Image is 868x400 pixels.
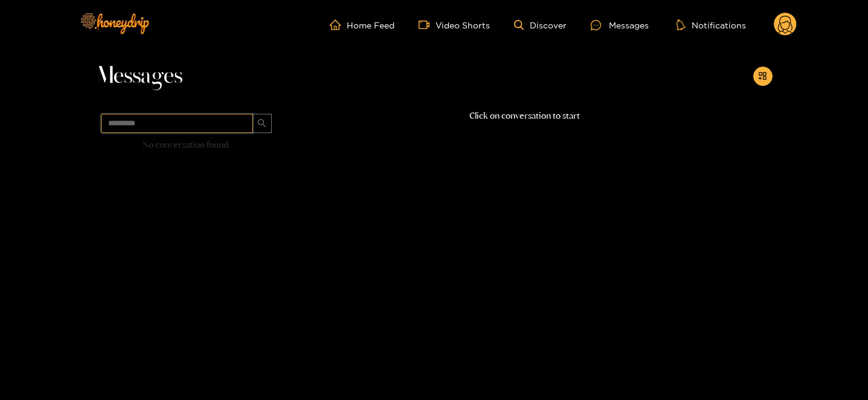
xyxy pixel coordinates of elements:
p: No conversation found. [96,138,277,152]
button: search [252,114,272,133]
a: Discover [514,20,567,30]
p: Click on conversation to start [277,109,773,123]
div: Messages [591,18,649,32]
span: appstore-add [758,71,767,82]
a: Home Feed [330,19,394,30]
span: video-camera [419,19,436,30]
span: home [330,19,347,30]
button: Notifications [673,19,750,31]
span: search [257,119,266,129]
span: Messages [96,62,182,91]
a: Video Shorts [419,19,490,30]
button: appstore-add [753,67,773,86]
